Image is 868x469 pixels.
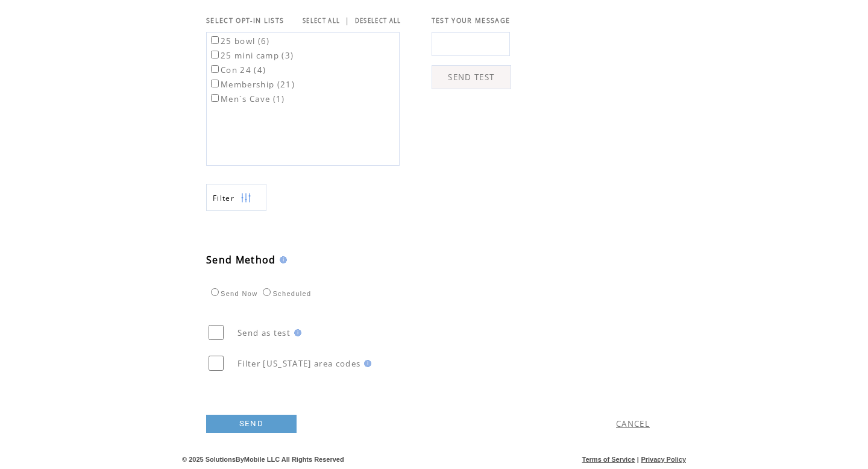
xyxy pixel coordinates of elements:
[213,193,234,203] span: Show filters
[206,415,297,433] a: SEND
[637,456,639,463] span: |
[211,65,219,73] input: Con 24 (4)
[237,358,360,369] span: Filter [US_STATE] area codes
[211,36,219,44] input: 25 bowl (6)
[641,456,686,463] a: Privacy Policy
[209,93,285,104] label: Men`s Cave (1)
[211,94,219,102] input: Men`s Cave (1)
[182,456,344,463] span: © 2025 SolutionsByMobile LLC All Rights Reserved
[237,327,291,338] span: Send as test
[355,17,401,25] a: DESELECT ALL
[208,290,257,297] label: Send Now
[616,418,650,429] a: CANCEL
[211,51,219,58] input: 25 mini camp (3)
[432,65,511,89] a: SEND TEST
[206,253,276,266] span: Send Method
[303,17,340,25] a: SELECT ALL
[209,79,295,90] label: Membership (21)
[263,288,271,296] input: Scheduled
[345,15,350,26] span: |
[206,184,266,211] a: Filter
[211,288,219,296] input: Send Now
[360,360,371,367] img: help.gif
[211,80,219,87] input: Membership (21)
[260,290,311,297] label: Scheduled
[291,329,301,336] img: help.gif
[206,16,284,25] span: SELECT OPT-IN LISTS
[209,65,266,75] label: Con 24 (4)
[209,50,294,61] label: 25 mini camp (3)
[241,184,251,212] img: filters.png
[432,16,511,25] span: TEST YOUR MESSAGE
[276,256,287,263] img: help.gif
[209,36,270,46] label: 25 bowl (6)
[582,456,635,463] a: Terms of Service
